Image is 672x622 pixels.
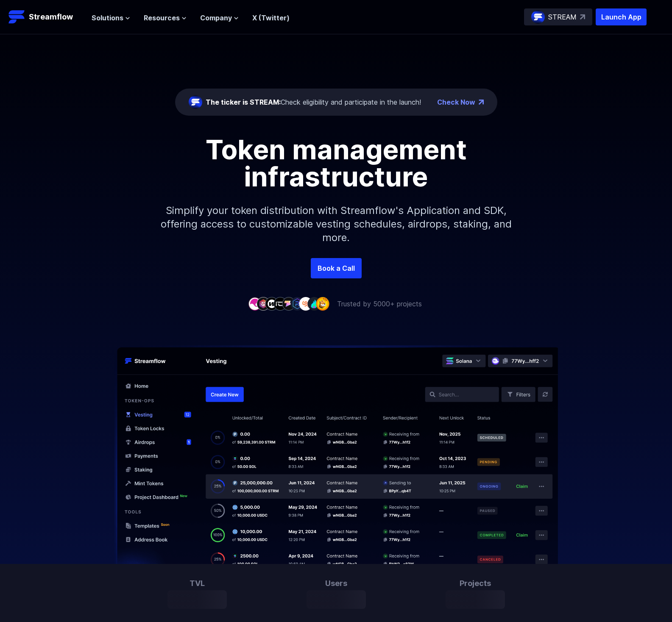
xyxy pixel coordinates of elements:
img: streamflow-logo-circle.png [189,95,202,109]
h1: Token management infrastructure [145,136,527,190]
a: Book a Call [311,258,362,278]
button: Company [200,13,239,23]
img: company-3 [265,297,279,310]
a: STREAM [524,8,592,25]
div: Check eligibility and participate in the launch! [206,97,421,107]
p: Streamflow [29,11,73,23]
h3: Projects [446,578,505,589]
a: Streamflow [8,8,83,25]
h3: TVL [167,578,227,589]
img: company-9 [316,297,329,310]
a: Check Now [437,97,475,107]
img: company-2 [257,297,270,310]
img: company-1 [248,297,262,310]
img: top-right-arrow.png [479,100,484,105]
p: Trusted by 5000+ projects [337,299,422,309]
a: X (Twitter) [252,14,290,22]
img: company-8 [307,297,321,310]
button: Solutions [92,13,130,23]
p: Simplify your token distribution with Streamflow's Application and SDK, offering access to custom... [154,190,519,258]
span: The ticker is STREAM: [206,98,281,106]
h3: Users [307,578,366,589]
img: Hero Image [65,345,608,564]
button: Resources [144,13,187,23]
img: Streamflow Logo [8,8,25,25]
img: company-7 [299,297,312,310]
img: company-6 [290,297,304,310]
span: Resources [144,13,180,23]
span: Company [200,13,232,23]
img: top-right-arrow.svg [580,14,585,19]
span: Solutions [92,13,123,23]
img: company-5 [282,297,296,310]
p: STREAM [548,12,577,22]
img: company-4 [273,297,287,310]
button: Launch App [596,8,647,25]
img: streamflow-logo-circle.png [531,10,545,24]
